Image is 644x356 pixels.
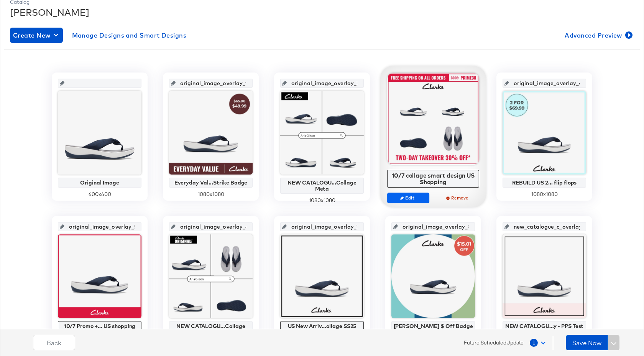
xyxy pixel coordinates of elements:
[391,195,426,201] span: Edit
[72,30,187,41] span: Manage Designs and Smart Designs
[282,180,362,192] div: NEW CATALOGU...Collage Meta
[60,180,140,186] div: Original Image
[13,30,60,41] span: Create New
[33,335,75,350] button: Back
[171,180,251,186] div: Everyday Val...Strike Badge
[169,191,253,198] div: 1080 x 1080
[504,180,584,186] div: REBUILD US 2... flip flops
[437,193,479,203] button: Remove
[280,197,364,204] div: 1080 x 1080
[440,195,476,201] span: Remove
[389,172,477,185] div: 10/7 collage smart design US Shopping
[10,28,63,43] button: Create New
[503,191,586,198] div: 1080 x 1080
[10,6,634,19] div: [PERSON_NAME]
[58,191,141,198] div: 600 x 600
[566,335,608,350] button: Save Now
[565,30,631,41] span: Advanced Preview
[69,28,190,43] button: Manage Designs and Smart Designs
[530,339,538,347] span: 1
[387,193,429,203] button: Edit
[562,28,634,43] button: Advanced Preview
[529,336,549,349] button: 1
[464,339,524,346] span: Future Scheduled Update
